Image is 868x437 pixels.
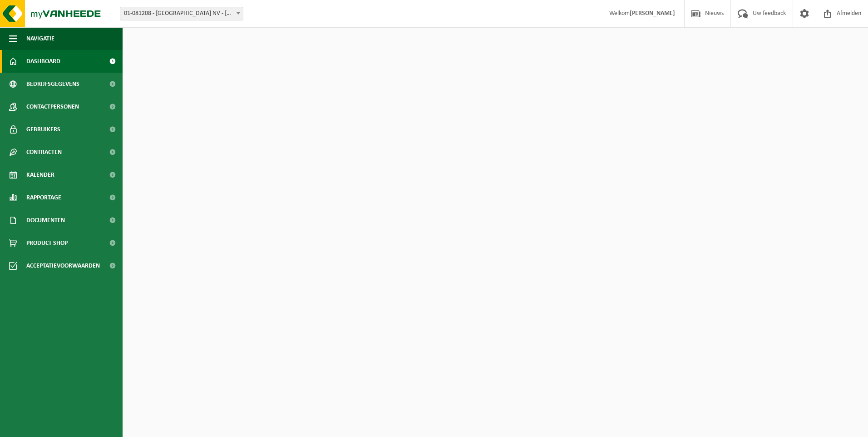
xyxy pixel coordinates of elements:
[26,164,54,186] span: Kalender
[26,50,60,73] span: Dashboard
[26,186,61,209] span: Rapportage
[26,209,65,232] span: Documenten
[630,10,675,17] strong: [PERSON_NAME]
[26,141,62,164] span: Contracten
[26,95,79,118] span: Contactpersonen
[26,232,68,254] span: Product Shop
[26,73,79,95] span: Bedrijfsgegevens
[26,27,54,50] span: Navigatie
[26,254,100,277] span: Acceptatievoorwaarden
[120,7,243,20] span: 01-081208 - MONIKIDS NV - SINT-NIKLAAS
[120,7,243,20] span: 01-081208 - MONIKIDS NV - SINT-NIKLAAS
[26,118,60,141] span: Gebruikers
